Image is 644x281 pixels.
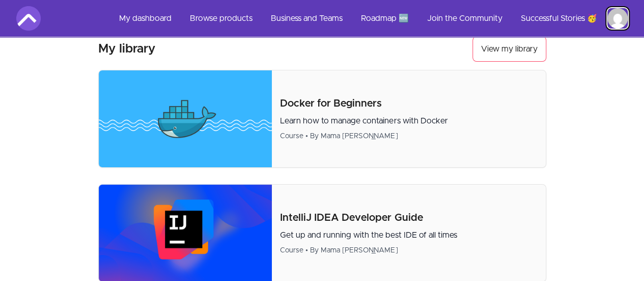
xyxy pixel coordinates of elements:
[263,6,351,31] a: Business and Teams
[280,115,537,127] p: Learn how to manage containers with Docker
[98,70,546,168] a: Product image for Docker for BeginnersDocker for BeginnersLearn how to manage containers with Doc...
[280,229,537,241] p: Get up and running with the best IDE of all times
[280,211,537,225] p: IntelliJ IDEA Developer Guide
[353,6,417,31] a: Roadmap 🆕
[98,41,155,57] h3: My library
[111,6,628,31] nav: Main
[111,6,180,31] a: My dashboard
[419,6,511,31] a: Join the Community
[16,6,41,31] img: Amigoscode logo
[607,8,628,29] img: Profile image for Anandkumar Jaiswal
[280,131,537,141] div: Course • By Mama [PERSON_NAME]
[280,96,537,111] p: Docker for Beginners
[99,70,272,167] img: Product image for Docker for Beginners
[280,245,537,256] div: Course • By Mama [PERSON_NAME]
[513,6,605,31] a: Successful Stories 🥳
[182,6,261,31] a: Browse products
[472,36,546,62] a: View my library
